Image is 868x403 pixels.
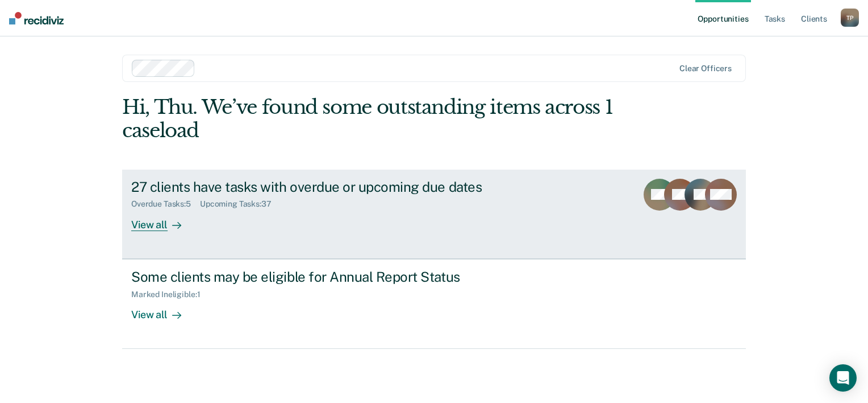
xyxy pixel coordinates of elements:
[679,64,732,73] div: Clear officers
[122,170,746,259] a: 27 clients have tasks with overdue or upcoming due datesOverdue Tasks:5Upcoming Tasks:37View all
[841,9,859,27] div: T P
[131,290,209,299] div: Marked Ineligible : 1
[9,12,64,24] img: Recidiviz
[131,199,200,209] div: Overdue Tasks : 5
[200,199,281,209] div: Upcoming Tasks : 37
[122,96,621,142] div: Hi, Thu. We’ve found some outstanding items across 1 caseload
[841,9,859,27] button: TP
[131,269,530,285] div: Some clients may be eligible for Annual Report Status
[829,364,857,392] div: Open Intercom Messenger
[131,179,530,195] div: 27 clients have tasks with overdue or upcoming due dates
[131,209,195,231] div: View all
[131,299,195,321] div: View all
[122,259,746,349] a: Some clients may be eligible for Annual Report StatusMarked Ineligible:1View all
